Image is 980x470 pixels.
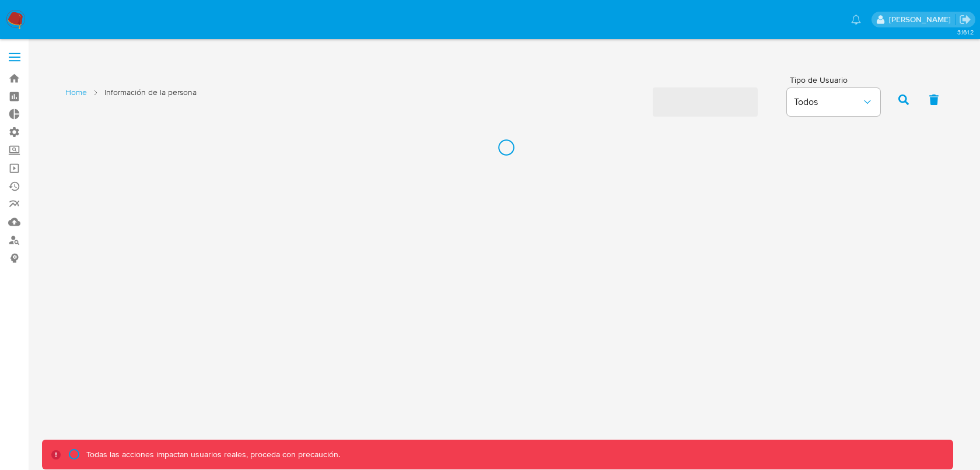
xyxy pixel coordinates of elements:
[959,13,971,26] a: Salir
[653,87,758,117] span: ‌
[790,76,883,84] span: Tipo de Usuario
[83,449,340,460] p: Todas las acciones impactan usuarios reales, proceda con precaución.
[65,87,87,98] a: Home
[787,88,880,116] button: Todos
[794,96,862,108] span: Todos
[104,87,197,98] span: Información de la persona
[65,82,197,115] nav: List of pages
[889,14,955,25] p: valeria.monge@mercadolibre.com
[851,15,861,24] a: Notificaciones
